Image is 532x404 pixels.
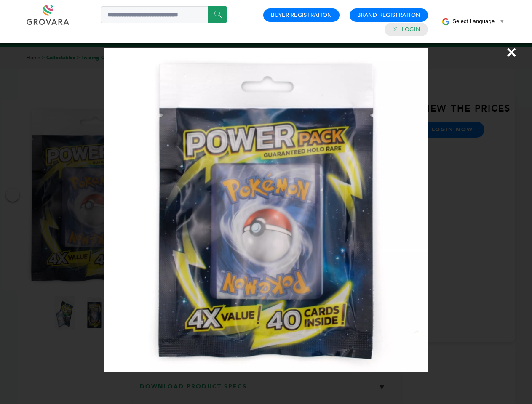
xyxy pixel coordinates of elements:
a: Select Language​ [452,18,505,24]
a: Buyer Registration [271,11,332,19]
a: Login [402,26,420,33]
span: Select Language [452,18,495,24]
span: ▼ [499,18,505,24]
a: Brand Registration [357,11,420,19]
span: × [506,40,517,64]
input: Search a product or brand... [101,6,227,23]
img: Image Preview [104,48,428,372]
